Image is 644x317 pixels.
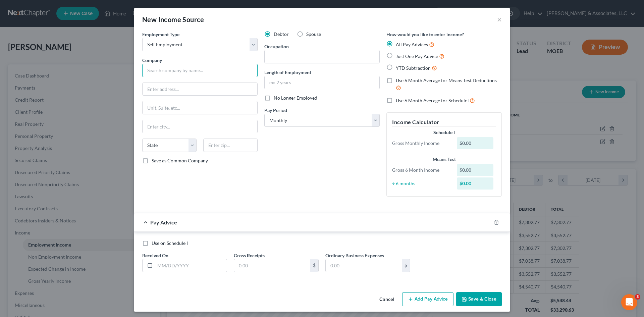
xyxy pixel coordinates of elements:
span: Save as Common Company [152,158,208,163]
div: $ [402,259,410,272]
span: Use on Schedule I [152,240,188,246]
input: MM/DD/YYYY [155,259,227,272]
span: Pay Advice [150,219,177,225]
input: -- [265,50,379,63]
span: Debtor [274,31,289,37]
button: Add Pay Advice [402,292,453,306]
div: Schedule I [392,129,496,136]
div: Gross 6 Month Income [389,167,453,173]
span: Use 6 Month Average for Means Test Deductions [396,77,497,83]
div: $0.00 [457,164,494,176]
div: Means Test [392,156,496,163]
span: Spouse [306,31,321,37]
span: Just One Pay Advice [396,53,438,59]
input: 0.00 [326,259,402,272]
div: New Income Source [142,15,204,24]
label: Occupation [264,43,289,50]
label: Ordinary Business Expenses [325,252,384,259]
span: All Pay Advices [396,42,428,47]
input: Search company by name... [142,64,258,77]
input: 0.00 [234,259,310,272]
div: $0.00 [457,137,494,149]
span: Company [142,57,162,63]
input: Enter zip... [203,139,258,152]
span: YTD Subtraction [396,65,431,71]
span: Pay Period [264,107,287,113]
input: ex: 2 years [265,76,379,89]
button: × [497,15,502,23]
span: Received On [142,253,168,258]
iframe: Intercom live chat [621,294,637,310]
h5: Income Calculator [392,118,496,126]
div: $ [310,259,318,272]
button: Cancel [374,293,399,306]
span: Employment Type [142,32,179,37]
button: Save & Close [456,292,502,306]
input: Enter city... [143,120,257,133]
label: Length of Employment [264,69,311,76]
input: Enter address... [143,83,257,96]
div: Gross Monthly Income [389,140,453,147]
label: How would you like to enter income? [386,31,464,38]
div: $0.00 [457,177,494,190]
div: ÷ 6 months [389,180,453,187]
input: Unit, Suite, etc... [143,101,257,114]
span: 3 [635,294,640,300]
span: Use 6 Month Average for Schedule I [396,98,470,103]
span: No Longer Employed [274,95,317,101]
label: Gross Receipts [234,252,265,259]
